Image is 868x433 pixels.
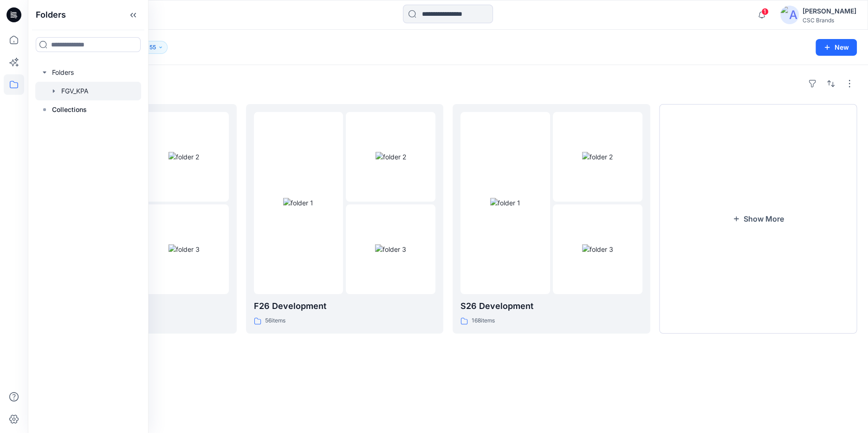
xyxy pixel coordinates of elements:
img: avatar [780,6,799,24]
img: folder 2 [582,152,613,162]
p: 55 [149,42,156,52]
p: 56 items [265,316,285,326]
span: 1 [761,8,769,15]
p: Collections [52,104,87,115]
img: folder 3 [168,244,200,254]
p: S26 Development [460,300,642,313]
div: [PERSON_NAME] [803,6,856,17]
button: New [816,39,857,56]
a: folder 1folder 2folder 3F26 Development56items [246,104,444,334]
img: folder 3 [582,244,613,254]
a: folder 1folder 2folder 3S26 Development168items [453,104,650,334]
p: F26 Development [254,300,436,313]
img: folder 1 [283,198,313,208]
img: folder 1 [490,198,520,208]
div: CSC Brands [803,17,856,24]
button: Show More [660,104,857,334]
img: folder 3 [375,244,406,254]
button: 55 [138,41,168,54]
img: folder 2 [376,152,406,162]
p: 168 items [472,316,495,326]
img: folder 2 [168,152,199,162]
